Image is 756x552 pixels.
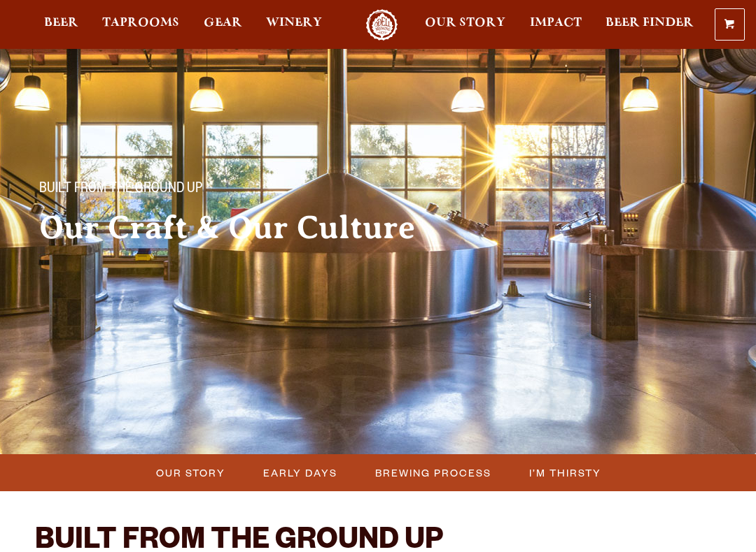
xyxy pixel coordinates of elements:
[35,9,87,41] a: Beer
[521,9,591,41] a: Impact
[530,17,582,29] span: Impact
[596,9,703,41] a: Beer Finder
[356,9,408,41] a: Odell Home
[605,17,694,29] span: Beer Finder
[44,17,78,29] span: Beer
[195,9,251,41] a: Gear
[367,463,498,483] a: Brewing Process
[257,9,331,41] a: Winery
[102,17,179,29] span: Taprooms
[375,463,491,483] span: Brewing Process
[204,17,242,29] span: Gear
[521,463,608,483] a: I’m Thirsty
[266,17,322,29] span: Winery
[416,9,514,41] a: Our Story
[39,210,476,245] h2: Our Craft & Our Culture
[263,463,337,483] span: Early Days
[529,463,601,483] span: I’m Thirsty
[425,17,505,29] span: Our Story
[148,463,232,483] a: Our Story
[39,181,202,199] span: Built From The Ground Up
[255,463,344,483] a: Early Days
[93,9,188,41] a: Taprooms
[156,463,225,483] span: Our Story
